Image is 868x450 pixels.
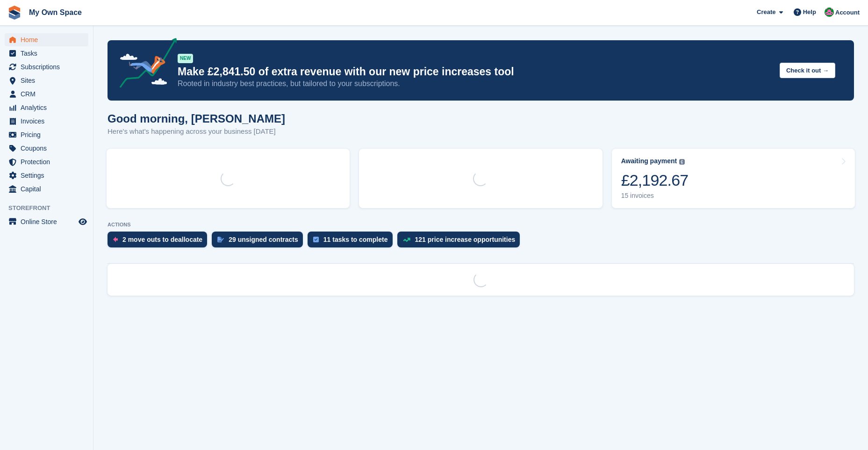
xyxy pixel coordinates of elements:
[415,236,516,243] div: 121 price increase opportunities
[178,79,772,89] p: Rooted in industry best practices, but tailored to your subscriptions.
[7,6,22,20] img: stora-icon-8386f47178a22dfd0bd8f6a31ec36ba5ce8667c1dd55bd0f319d3a0aa187defe.svg
[621,157,677,165] div: Awaiting payment
[122,236,202,243] div: 2 move outs to deallocate
[21,115,77,128] span: Invoices
[178,65,772,79] p: Make £2,841.50 of extra revenue with our new price increases tool
[323,236,388,243] div: 11 tasks to complete
[21,60,77,73] span: Subscriptions
[5,33,88,46] a: menu
[803,7,816,17] span: Help
[21,128,77,141] span: Pricing
[5,115,88,128] a: menu
[77,216,88,227] a: Preview store
[21,155,77,168] span: Protection
[5,182,88,196] a: menu
[835,8,860,17] span: Account
[757,7,775,17] span: Create
[8,203,93,213] span: Storefront
[5,155,88,168] a: menu
[5,47,88,60] a: menu
[825,7,834,17] img: Lucy Parry
[621,192,689,200] div: 15 invoices
[21,169,77,182] span: Settings
[21,215,77,228] span: Online Store
[21,182,77,196] span: Capital
[403,238,410,242] img: price_increase_opportunities-93ffe204e8149a01c8c9dc8f82e8f89637d9d84a8eef4429ea346261dce0b2c0.svg
[108,112,285,125] h1: Good morning, [PERSON_NAME]
[178,54,193,63] div: NEW
[113,237,118,242] img: move_outs_to_deallocate_icon-f764333ba52eb49d3ac5e1228854f67142a1ed5810a6f6cc68b1a99e826820c5.svg
[21,101,77,114] span: Analytics
[5,215,88,228] a: menu
[612,149,855,208] a: Awaiting payment £2,192.67 15 invoices
[21,74,77,87] span: Sites
[5,142,88,155] a: menu
[5,87,88,101] a: menu
[229,236,298,243] div: 29 unsigned contracts
[780,63,835,78] button: Check it out →
[5,74,88,87] a: menu
[212,232,308,252] a: 29 unsigned contracts
[21,142,77,155] span: Coupons
[217,237,224,242] img: contract_signature_icon-13c848040528278c33f63329250d36e43548de30e8caae1d1a13099fd9432cc5.svg
[108,222,854,228] p: ACTIONS
[108,232,212,252] a: 2 move outs to deallocate
[313,237,319,242] img: task-75834270c22a3079a89374b754ae025e5fb1db73e45f91037f5363f120a921f8.svg
[5,169,88,182] a: menu
[21,87,77,101] span: CRM
[397,232,525,252] a: 121 price increase opportunities
[112,38,177,91] img: price-adjustments-announcement-icon-8257ccfd72463d97f412b2fc003d46551f7dbcb40ab6d574587a9cd5c0d94...
[108,126,285,137] p: Here's what's happening across your business [DATE]
[5,101,88,114] a: menu
[679,159,685,165] img: icon-info-grey-7440780725fd019a000dd9b08b2336e03edf1995a4989e88bcd33f0948082b44.svg
[25,5,86,20] a: My Own Space
[5,128,88,141] a: menu
[5,60,88,73] a: menu
[21,33,77,46] span: Home
[308,232,397,252] a: 11 tasks to complete
[21,47,77,60] span: Tasks
[621,171,689,190] div: £2,192.67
